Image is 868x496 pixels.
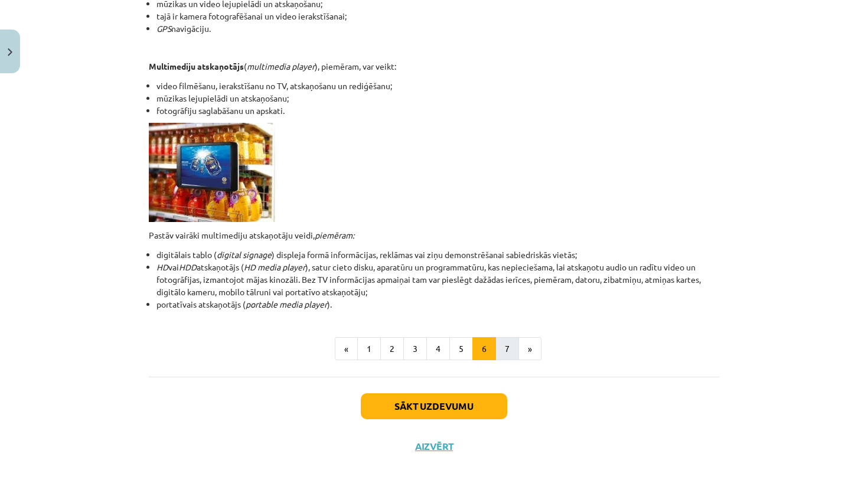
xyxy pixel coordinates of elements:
[149,61,244,71] strong: Multimediju atskaņotājs
[156,23,171,34] em: GPS
[156,249,719,261] li: digitālais tablo ( ) displeja formā informācijas, reklāmas vai ziņu demonstrēšanai sabiedriskās v...
[335,337,358,361] button: «
[361,393,507,419] button: Sākt uzdevumu
[247,61,315,71] em: multimedia player
[472,337,496,361] button: 6
[156,261,719,298] li: vai atskaņotājs ( ), satur cieto disku, aparatūru un programmatūru, kas nepieciešama, lai atskaņo...
[156,262,168,272] em: HD
[156,10,719,22] li: tajā ir kamera fotografēšanai un video ierakstīšanai;
[315,230,354,240] em: piemēram:
[156,80,719,92] li: video filmēšanu, ierakstīšanu no TV, atskaņošanu un rediģēšanu;
[518,337,541,361] button: »
[449,337,473,361] button: 5
[179,262,197,272] em: HDD
[380,337,404,361] button: 2
[156,22,719,35] li: navigāciju.
[357,337,381,361] button: 1
[246,299,327,309] em: portable media player
[217,249,272,260] em: digital signage
[244,262,305,272] em: HD media player
[149,60,719,73] p: ( ), piemēram, var veikt:
[412,440,456,452] button: Aizvērt
[8,48,12,56] img: icon-close-lesson-0947bae3869378f0d4975bcd49f059093ad1ed9edebbc8119c70593378902aed.svg
[156,105,719,117] li: fotogrāfiju saglabāšanu un apskati.
[156,92,719,105] li: mūzikas lejupielādi un atskaņošanu;
[426,337,450,361] button: 4
[149,229,719,242] p: Pastāv vairāki multimediju atskaņotāju veidi,
[495,337,519,361] button: 7
[156,298,719,311] li: portatīvais atskaņotājs ( ).
[149,337,719,361] nav: Page navigation example
[403,337,427,361] button: 3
